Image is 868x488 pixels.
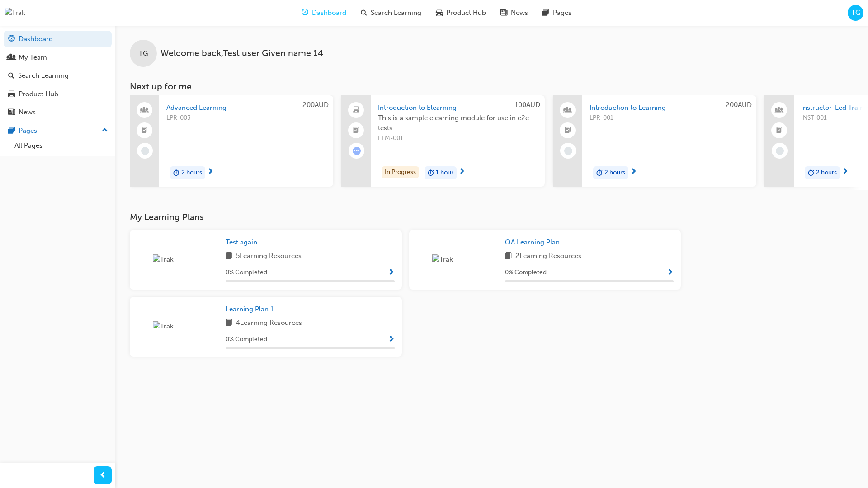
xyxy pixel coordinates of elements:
a: 200AUDIntroduction to LearningLPR-001duration-icon2 hours [553,95,756,187]
span: 5 Learning Resources [236,251,302,262]
span: Introduction to Elearning [378,103,538,113]
span: guage-icon [8,35,15,43]
span: Product Hub [446,8,486,18]
a: QA Learning Plan [505,237,563,248]
span: people-icon [8,54,15,62]
button: Pages [4,122,112,139]
span: booktick-icon [142,125,148,136]
span: Pages [553,8,571,18]
span: Show Progress [667,269,674,277]
span: duration-icon [808,167,814,179]
span: Search Learning [371,8,421,18]
span: TG [139,48,148,59]
span: prev-icon [99,470,106,481]
a: All Pages [11,139,112,153]
span: 1 hour [436,168,453,178]
span: next-icon [458,168,465,176]
span: laptop-icon [353,104,359,116]
span: 2 hours [604,168,625,178]
img: Trak [153,254,203,265]
div: Search Learning [18,70,69,81]
span: pages-icon [8,127,15,135]
span: people-icon [565,104,571,116]
span: 2 Learning Resources [515,251,581,262]
a: 200AUDAdvanced LearningLPR-003duration-icon2 hours [130,95,333,187]
a: Product Hub [4,86,112,103]
span: car-icon [436,7,443,19]
span: people-icon [142,104,148,116]
a: My Team [4,49,112,66]
img: Trak [432,254,482,265]
span: news-icon [8,108,15,117]
span: 2 hours [181,168,202,178]
span: learningRecordVerb_NONE-icon [776,147,784,155]
span: Show Progress [388,336,395,344]
span: learningRecordVerb_NONE-icon [141,147,149,155]
span: next-icon [630,168,637,176]
div: In Progress [382,166,419,178]
button: TG [848,5,863,21]
span: news-icon [500,7,507,19]
span: 4 Learning Resources [236,318,302,329]
span: people-icon [776,104,783,116]
span: booktick-icon [353,125,359,136]
span: car-icon [8,90,15,99]
span: learningRecordVerb_ATTEMPT-icon [353,147,361,155]
span: up-icon [102,125,108,136]
a: Learning Plan 1 [226,304,277,314]
button: DashboardMy TeamSearch LearningProduct HubNews [4,29,112,122]
span: search-icon [361,7,367,19]
span: book-icon [505,251,512,262]
a: Dashboard [4,31,112,47]
span: QA Learning Plan [505,238,560,246]
a: Test again [226,237,261,248]
a: search-iconSearch Learning [354,4,429,22]
span: Show Progress [388,269,395,277]
span: guage-icon [302,7,308,19]
span: 200AUD [302,101,329,109]
span: next-icon [842,168,849,176]
span: Welcome back , Test user Given name 14 [160,48,323,59]
a: pages-iconPages [535,4,579,22]
span: 2 hours [816,168,837,178]
button: Show Progress [388,334,395,345]
span: book-icon [226,251,232,262]
span: 0 % Completed [505,267,547,278]
h3: Next up for me [115,81,868,92]
span: TG [851,8,860,18]
span: LPR-003 [166,113,326,123]
a: guage-iconDashboard [294,4,354,22]
button: Show Progress [388,267,395,278]
div: Pages [19,126,37,136]
img: Trak [153,321,203,332]
span: Introduction to Learning [590,103,749,113]
span: learningRecordVerb_NONE-icon [564,147,572,155]
span: book-icon [226,318,232,329]
h3: My Learning Plans [130,212,681,222]
span: pages-icon [542,7,549,19]
span: booktick-icon [776,125,783,136]
a: Search Learning [4,67,112,84]
img: Trak [5,8,25,18]
div: My Team [19,52,47,63]
span: next-icon [207,168,214,176]
span: News [511,8,528,18]
span: Learning Plan 1 [226,305,274,313]
span: This is a sample elearning module for use in e2e tests [378,113,538,133]
a: car-iconProduct Hub [429,4,493,22]
a: News [4,104,112,121]
span: 0 % Completed [226,334,267,345]
span: duration-icon [428,167,434,179]
span: Test again [226,238,257,246]
div: Product Hub [19,89,58,99]
div: News [19,107,36,117]
button: Show Progress [667,267,674,278]
span: LPR-001 [590,113,749,123]
span: search-icon [8,72,14,80]
span: booktick-icon [565,125,571,136]
a: 100AUDIntroduction to ElearningThis is a sample elearning module for use in e2e testsELM-001In Pr... [341,95,545,187]
span: Advanced Learning [166,103,326,113]
span: 100AUD [515,101,540,109]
